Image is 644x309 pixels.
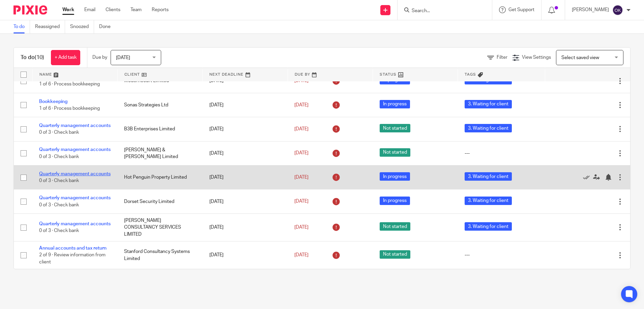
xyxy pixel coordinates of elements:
[39,147,111,152] a: Quarterly management accounts
[411,8,472,14] input: Search
[39,154,79,159] span: 0 of 3 · Check bank
[130,6,142,13] a: Team
[583,174,593,181] a: Mark as done
[70,20,94,33] a: Snoozed
[39,253,106,264] span: 2 of 9 · Review information from client
[508,7,534,12] span: Get Support
[203,117,288,141] td: [DATE]
[13,5,47,15] img: Pixie
[380,148,410,157] span: Not started
[39,130,79,135] span: 0 of 3 · Check bank
[522,55,551,60] span: View Settings
[380,172,410,181] span: In progress
[465,124,512,132] span: 3. Waiting for client
[294,151,309,156] span: [DATE]
[117,165,202,189] td: Hot Penguin Property Limited
[39,196,111,200] a: Quarterly management accounts
[203,93,288,117] td: [DATE]
[380,250,410,259] span: Not started
[465,73,476,76] span: Tags
[117,189,202,213] td: Dorset Security Limited
[99,20,116,33] a: Done
[294,253,309,257] span: [DATE]
[39,222,111,226] a: Quarterly management accounts
[465,197,512,205] span: 3. Waiting for client
[39,228,79,233] span: 0 of 3 · Check bank
[497,55,507,60] span: Filter
[117,141,202,165] td: [PERSON_NAME] & [PERSON_NAME] Limited
[380,124,410,132] span: Not started
[62,6,74,13] a: Work
[21,54,44,61] h1: To do
[380,100,410,108] span: In progress
[35,55,44,60] span: (10)
[51,50,80,65] a: + Add task
[294,175,309,180] span: [DATE]
[117,213,202,241] td: [PERSON_NAME] CONSULTANCY SERVICES LIMITED
[117,117,202,141] td: B3B Enterprises Limited
[612,5,623,16] img: svg%3E
[106,6,120,13] a: Clients
[465,222,512,231] span: 3. Waiting for client
[203,141,288,165] td: [DATE]
[203,241,288,269] td: [DATE]
[13,20,30,33] a: To do
[92,54,107,61] p: Due by
[84,6,95,13] a: Email
[35,20,65,33] a: Reassigned
[39,123,111,128] a: Quarterly management accounts
[380,222,410,231] span: Not started
[39,246,107,251] a: Annual accounts and tax return
[117,93,202,117] td: Sonas Strategies Ltd
[465,150,538,157] div: ---
[465,172,512,181] span: 3. Waiting for client
[39,82,100,87] span: 1 of 6 · Process bookkeeping
[203,213,288,241] td: [DATE]
[203,165,288,189] td: [DATE]
[39,172,111,176] a: Quarterly management accounts
[465,100,512,108] span: 3. Waiting for client
[39,106,100,111] span: 1 of 6 · Process bookkeeping
[294,127,309,131] span: [DATE]
[152,6,169,13] a: Reports
[561,55,599,60] span: Select saved view
[117,241,202,269] td: Stanford Consultancy Systems Limited
[294,225,309,230] span: [DATE]
[39,203,79,207] span: 0 of 3 · Check bank
[572,6,609,13] p: [PERSON_NAME]
[294,103,309,107] span: [DATE]
[380,197,410,205] span: In progress
[465,252,538,258] div: ---
[203,189,288,213] td: [DATE]
[294,199,309,204] span: [DATE]
[39,99,67,104] a: Bookkeeping
[116,55,130,60] span: [DATE]
[39,178,79,183] span: 0 of 3 · Check bank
